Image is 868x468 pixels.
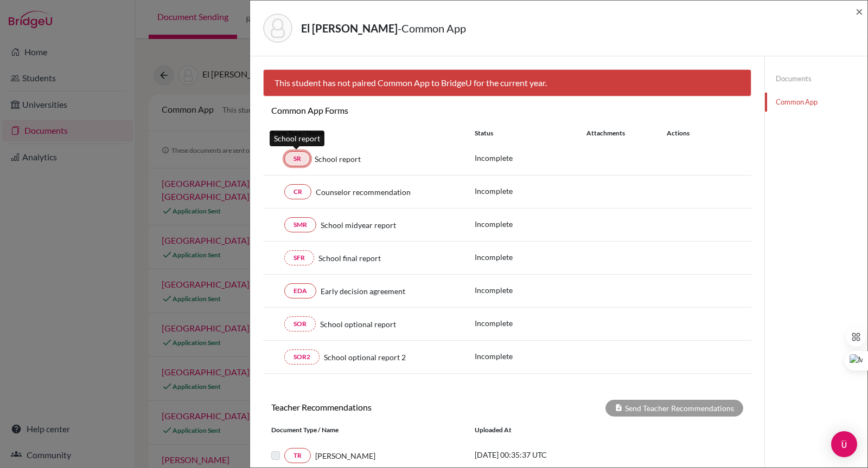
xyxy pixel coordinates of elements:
span: School optional report [320,318,396,330]
a: Common App [765,93,867,112]
h6: Teacher Recommendations [263,402,507,412]
span: × [856,3,863,19]
p: Incomplete [475,251,586,263]
div: Uploaded at [467,425,629,435]
span: School report [315,153,361,165]
span: Counselor recommendation [316,186,411,198]
strong: El [PERSON_NAME] [301,22,398,35]
div: School report [270,131,324,146]
a: SR [284,151,310,166]
h6: Common App Forms [263,105,507,115]
a: SOR [284,316,316,331]
p: Incomplete [475,218,586,230]
a: CR [284,184,311,199]
a: SOR2 [284,349,320,365]
p: Incomplete [475,284,586,296]
span: School final report [318,252,381,264]
a: EDA [284,283,316,298]
div: This student has not paired Common App to BridgeU for the current year. [263,69,751,96]
div: Document Type / Name [263,425,467,435]
p: [DATE] 00:35:37 UTC [475,449,621,460]
p: Incomplete [475,152,586,164]
span: School optional report 2 [324,352,406,363]
button: Close [856,5,863,18]
div: Send Teacher Recommendations [605,400,743,417]
div: Form Type / Name [263,128,467,138]
a: SFR [284,250,314,265]
p: Incomplete [475,317,586,329]
div: Attachments [586,128,654,138]
div: Open Intercom Messenger [831,431,857,457]
a: TR [284,448,311,463]
span: School midyear report [321,219,396,231]
span: [PERSON_NAME] [315,450,375,461]
a: Documents [765,69,867,88]
a: SMR [284,217,316,232]
p: Incomplete [475,350,586,362]
p: Incomplete [475,185,586,197]
div: Status [475,128,586,138]
span: - Common App [398,22,466,35]
span: Early decision agreement [321,285,405,297]
div: Actions [654,128,721,138]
